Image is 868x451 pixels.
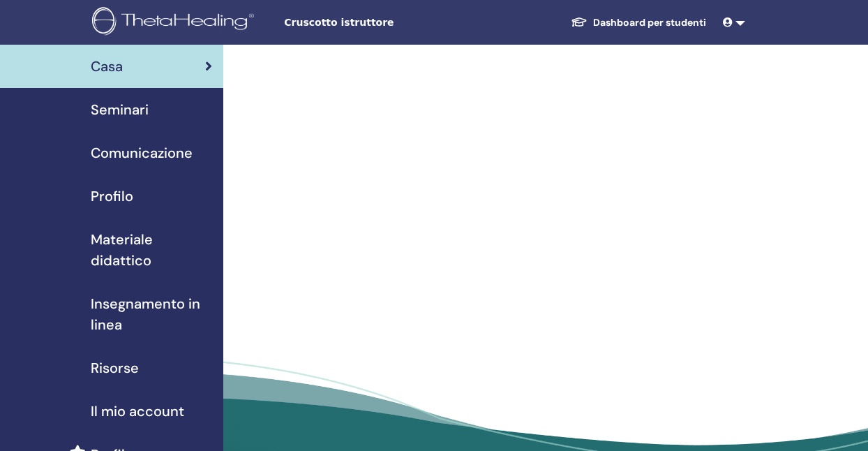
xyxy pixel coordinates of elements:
span: Cruscotto istruttore [284,15,493,30]
span: Seminari [91,99,149,120]
img: graduation-cap-white.svg [571,16,588,28]
span: Casa [91,56,123,77]
span: Insegnamento in linea [91,293,212,335]
img: logo.png [92,7,259,38]
span: Materiale didattico [91,229,212,271]
span: Il mio account [91,401,184,422]
a: Dashboard per studenti [560,10,717,36]
span: Profilo [91,186,133,207]
span: Risorse [91,357,139,378]
span: Comunicazione [91,142,193,163]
